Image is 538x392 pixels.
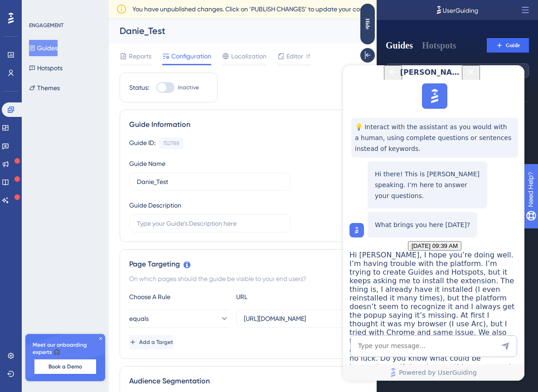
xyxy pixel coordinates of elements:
div: Guide ID: [129,137,155,149]
div: Guide Name [129,158,165,169]
span: equals [129,313,149,324]
span: Inactive [178,84,199,91]
button: Guide [110,38,152,53]
input: Type your Guide’s Description here [137,218,283,228]
span: Meet our onboarding experts 🎧 [33,341,98,356]
div: Prueba Dapta [25,289,150,296]
span: Filter [9,89,22,96]
div: Status: [129,82,149,93]
div: 6 [13,223,22,232]
span: Add a Target [139,339,173,346]
div: Guide Information [129,119,518,130]
button: Add a Target [129,335,173,349]
span: Book a Demo [48,363,82,370]
div: 4 [13,179,22,188]
div: Prueba [25,158,150,165]
div: Choose A Rule [129,291,229,302]
button: Hotspots [45,39,80,52]
div: 1 [13,114,22,123]
button: Filter [9,85,22,100]
div: Danie_Test [25,136,150,144]
span: Editor [286,51,303,62]
div: Experimento 1 [25,267,150,274]
div: 2 [13,136,22,145]
span: Need Help? [21,2,57,13]
span: Reports [129,51,151,62]
div: 5 [13,201,22,210]
div: Call Analysis_LUCHO [25,115,150,122]
span: Configuration [171,51,211,62]
div: Experiment Dapta [25,202,150,209]
span: Guide [129,42,143,49]
div: Audience Segmentation [129,376,518,387]
div: Guide Description [129,200,181,211]
div: Page Targeting [129,259,518,270]
div: On which pages should the guide be visible to your end users? [129,273,518,284]
div: 7 [13,244,22,253]
input: Type your Guide’s Name here [137,177,283,187]
span: Localization [231,51,267,62]
div: Danie_Test [120,24,370,37]
div: 152788 [163,140,179,147]
button: equals [129,310,229,328]
div: prueba 2 [25,245,150,252]
div: 9 [13,288,22,297]
div: [PERSON_NAME] [25,180,150,187]
div: URL [236,291,336,302]
iframe: UserGuiding AI Assistant [343,65,524,381]
div: 8 [13,266,22,275]
input: yourwebsite.com/path [244,314,390,324]
span: You have unpublished changes. Click on ‘PUBLISH CHANGES’ to update your code. [132,4,368,15]
input: Search for a guide [28,68,145,74]
div: 3 [13,157,22,166]
div: Experimento 1-1 [25,223,150,231]
button: Book a Demo [34,359,96,374]
button: Guides [9,39,36,52]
